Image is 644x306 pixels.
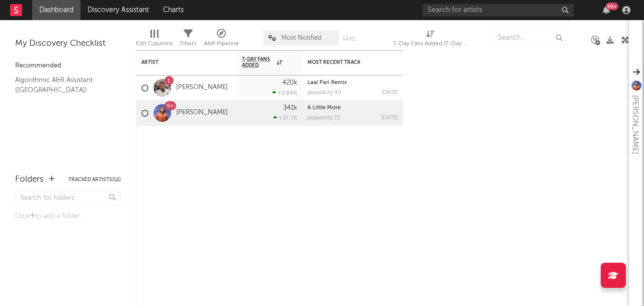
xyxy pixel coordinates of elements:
[381,90,398,96] div: [DATE]
[283,105,297,111] div: 341k
[307,80,398,86] div: Laal Pari Remix
[388,57,398,67] button: Filter by Most Recent Track
[136,25,173,54] div: Edit Columns
[603,6,610,14] button: 99+
[176,84,228,92] a: [PERSON_NAME]
[606,3,618,10] div: 99 +
[68,177,121,182] button: Tracked Artists(12)
[15,38,121,50] div: My Discovery Checklist
[629,95,641,154] div: [PERSON_NAME]
[204,38,239,50] div: A&R Pipeline
[307,115,340,121] div: popularity: 72
[307,80,347,86] a: Laal Pari Remix
[423,4,574,17] input: Search for artists
[15,74,111,95] a: Algorithmic A&R Assistant ([GEOGRAPHIC_DATA])
[136,38,173,50] div: Edit Columns
[342,36,355,42] button: Save
[15,174,44,186] div: Folders
[492,30,568,45] input: Search...
[15,60,121,72] div: Recommended
[281,35,321,41] span: Most Notified
[282,80,297,86] div: 420k
[393,25,468,54] div: 7-Day Fans Added (7-Day Fans Added)
[273,115,297,121] div: +37.7 %
[381,115,398,121] div: [DATE]
[15,191,121,205] input: Search for folders...
[307,59,383,65] div: Most Recent Track
[180,38,196,50] div: Filters
[307,90,341,96] div: popularity: 40
[307,105,398,111] div: A Little More
[272,90,297,96] div: +2.84 %
[176,109,228,117] a: [PERSON_NAME]
[222,57,232,67] button: Filter by Artist
[242,56,274,68] span: 7-Day Fans Added
[204,25,239,54] div: A&R Pipeline
[393,38,468,50] div: 7-Day Fans Added (7-Day Fans Added)
[15,210,121,222] div: Click to add a folder.
[307,105,341,111] a: A Little More
[287,57,297,67] button: Filter by 7-Day Fans Added
[180,25,196,54] div: Filters
[141,59,217,65] div: Artist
